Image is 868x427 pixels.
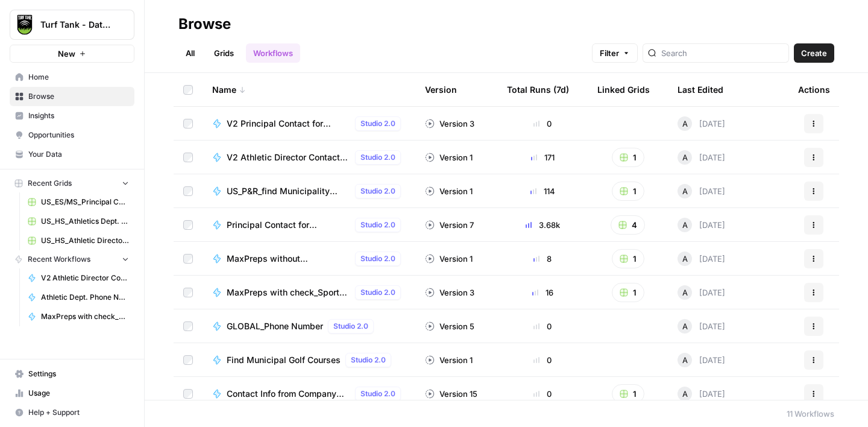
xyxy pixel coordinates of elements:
a: US_ES/MS_Principal Contacts_1 [22,192,134,212]
span: Browse [28,91,129,102]
button: 1 [612,182,644,201]
div: 0 [507,354,578,366]
a: Contact Info from Company Name, Location, and Job Title (Hunter Verification/Finder)Studio 2.0 [212,387,406,401]
div: [DATE] [678,150,725,165]
div: Version 1 [425,253,473,265]
a: Your Data [10,145,134,164]
a: GLOBAL_Phone NumberStudio 2.0 [212,319,406,334]
span: Studio 2.0 [360,287,395,298]
span: Your Data [28,149,129,160]
div: 114 [507,185,578,197]
a: US_P&R_find Municipality DomainStudio 2.0 [212,184,406,198]
a: V2 Principal Contact for Elementary SchoolsStudio 2.0 [212,116,406,131]
button: 4 [611,215,645,235]
button: 1 [612,249,644,268]
div: 171 [507,151,578,163]
span: Find Municipal Golf Courses [227,354,341,366]
span: A [682,219,688,231]
a: MaxPreps with check_Sports Type_US_HS [22,307,134,326]
span: A [682,253,688,265]
a: MaxPreps with check_Sports Type_US_HSStudio 2.0 [212,285,406,300]
span: Studio 2.0 [360,253,395,264]
a: V2 Athletic Director Contact for High SchoolsStudio 2.0 [212,150,406,165]
span: Studio 2.0 [360,152,395,163]
div: Version 1 [425,151,473,163]
span: MaxPreps with check_Sports Type_US_HS [41,311,129,322]
a: MaxPreps without check_Sports Type_US_HSStudio 2.0 [212,251,406,266]
a: All [178,43,202,63]
div: Version 1 [425,185,473,197]
span: V2 Athletic Director Contact for High Schools [41,273,129,283]
div: 8 [507,253,578,265]
a: Principal Contact for Elementary SchoolsStudio 2.0 [212,218,406,232]
span: A [682,354,688,366]
div: Version 5 [425,320,474,332]
img: Turf Tank - Data Team Logo [14,14,36,36]
a: V2 Athletic Director Contact for High Schools [22,268,134,288]
button: Help + Support [10,403,134,422]
a: Find Municipal Golf CoursesStudio 2.0 [212,353,406,367]
span: Home [28,72,129,83]
a: Workflows [246,43,300,63]
span: MaxPreps without check_Sports Type_US_HS [227,253,350,265]
span: A [682,388,688,400]
span: Filter [600,47,619,59]
span: Turf Tank - Data Team [40,19,113,31]
a: Grids [207,43,241,63]
button: Workspace: Turf Tank - Data Team [10,10,134,40]
span: Studio 2.0 [360,220,395,230]
div: [DATE] [678,184,725,198]
div: 3.68k [507,219,578,231]
div: [DATE] [678,251,725,266]
span: A [682,185,688,197]
button: Create [794,43,834,63]
a: Opportunities [10,125,134,145]
div: 0 [507,118,578,130]
div: Last Edited [678,73,723,106]
div: [DATE] [678,387,725,401]
button: New [10,45,134,63]
div: Version 3 [425,286,474,299]
div: [DATE] [678,218,725,232]
span: Athletic Dept. Phone Number [41,292,129,303]
a: Browse [10,87,134,106]
div: [DATE] [678,285,725,300]
a: Insights [10,106,134,125]
button: Filter [592,43,638,63]
span: Principal Contact for Elementary Schools [227,219,350,231]
div: 16 [507,286,578,299]
div: [DATE] [678,116,725,131]
div: Total Runs (7d) [507,73,569,106]
span: A [682,118,688,130]
div: Browse [178,14,231,34]
button: Recent Workflows [10,250,134,268]
span: Create [801,47,827,59]
span: Contact Info from Company Name, Location, and Job Title (Hunter Verification/Finder) [227,388,350,400]
span: Studio 2.0 [360,118,395,129]
span: Opportunities [28,130,129,141]
span: V2 Principal Contact for Elementary Schools [227,118,350,130]
span: US_ES/MS_Principal Contacts_1 [41,197,129,207]
span: Recent Grids [28,178,72,189]
div: [DATE] [678,319,725,334]
button: 1 [612,384,644,403]
a: Home [10,68,134,87]
span: V2 Athletic Director Contact for High Schools [227,151,350,163]
span: A [682,286,688,299]
span: A [682,320,688,332]
div: Version 7 [425,219,474,231]
span: GLOBAL_Phone Number [227,320,323,332]
span: Recent Workflows [28,254,90,265]
button: 1 [612,283,644,302]
span: A [682,151,688,163]
span: US_HS_Athletic Director_INITIAL TEST [41,235,129,246]
a: Settings [10,364,134,384]
div: Version 1 [425,354,473,366]
div: Actions [798,73,830,106]
a: US_HS_Athletics Dept. Phone Number_INITIAL TEST [22,212,134,231]
span: MaxPreps with check_Sports Type_US_HS [227,286,350,299]
button: 1 [612,148,644,167]
span: Studio 2.0 [351,355,386,365]
div: 0 [507,388,578,400]
a: Usage [10,384,134,403]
